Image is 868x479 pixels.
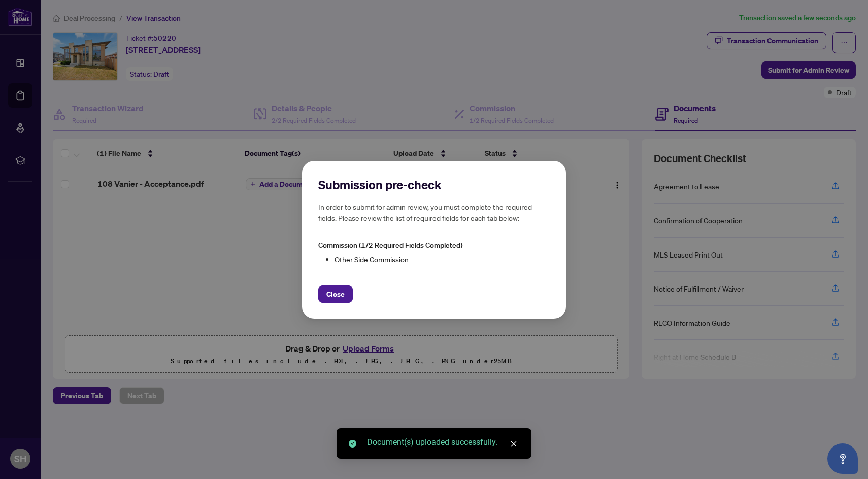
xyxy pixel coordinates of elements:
[318,201,550,223] h5: In order to submit for admin review, you must complete the required fields. Please review the lis...
[318,241,462,250] span: Commission (1/2 Required Fields Completed)
[318,177,550,193] h2: Submission pre-check
[318,285,353,302] button: Close
[367,436,519,449] div: Document(s) uploaded successfully.
[326,285,345,302] span: Close
[335,253,550,264] li: Other Side Commission
[508,438,519,450] a: Close
[827,443,858,474] button: Open asap
[349,440,356,448] span: check-circle
[510,440,517,448] span: close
